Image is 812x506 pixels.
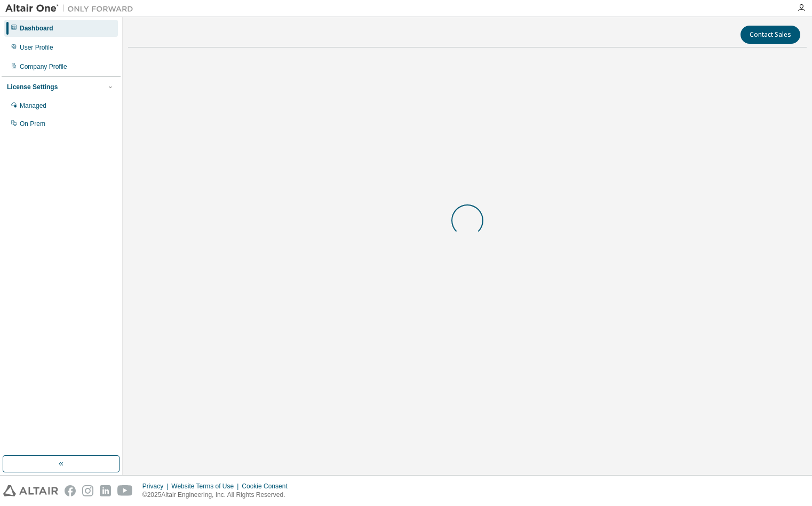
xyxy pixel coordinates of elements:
[142,482,171,491] div: Privacy
[3,485,58,496] img: altair_logo.svg
[20,24,53,33] div: Dashboard
[117,485,133,496] img: youtube.svg
[20,43,53,52] div: User Profile
[171,482,242,491] div: Website Terms of Use
[65,485,76,496] img: facebook.svg
[142,491,294,500] p: © 2025 Altair Engineering, Inc. All Rights Reserved.
[242,482,293,491] div: Cookie Consent
[20,120,45,128] div: On Prem
[5,3,139,14] img: Altair One
[741,26,800,44] button: Contact Sales
[100,485,111,496] img: linkedin.svg
[7,83,58,91] div: License Settings
[20,101,46,110] div: Managed
[82,485,93,496] img: instagram.svg
[20,62,67,71] div: Company Profile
